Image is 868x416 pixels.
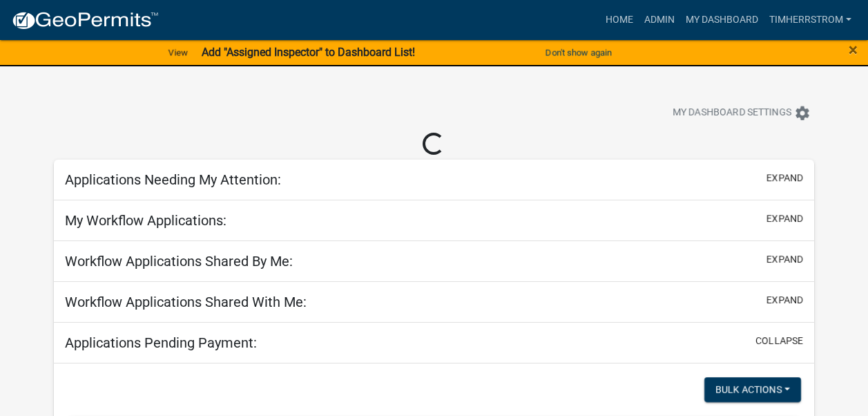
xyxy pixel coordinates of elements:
[755,334,803,348] button: collapse
[849,41,858,58] button: Close
[673,105,791,122] span: My Dashboard Settings
[766,211,803,226] button: expand
[65,334,257,351] h5: Applications Pending Payment:
[65,294,307,310] h5: Workflow Applications Shared With Me:
[766,171,803,185] button: expand
[65,212,226,229] h5: My Workflow Applications:
[662,100,822,126] button: My Dashboard Settingssettings
[540,41,617,64] button: Don't show again
[65,253,293,270] h5: Workflow Applications Shared By Me:
[766,293,803,308] button: expand
[163,41,193,64] a: View
[849,40,858,59] span: ×
[704,377,801,402] button: Bulk Actions
[639,7,680,33] a: Admin
[794,105,811,122] i: settings
[65,171,281,188] h5: Applications Needing My Attention:
[600,7,639,33] a: Home
[680,7,764,33] a: My Dashboard
[764,7,857,33] a: TimHerrstrom
[202,46,415,59] strong: Add "Assigned Inspector" to Dashboard List!
[766,252,803,267] button: expand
